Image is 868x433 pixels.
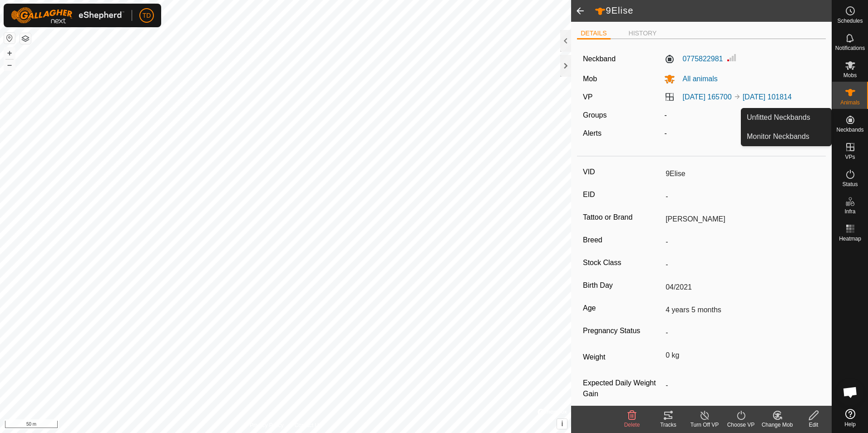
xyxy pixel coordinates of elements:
li: HISTORY [625,29,661,38]
div: Turn Off VP [686,421,723,429]
label: Pregnancy Status [583,325,662,337]
label: Neckband [583,54,616,64]
a: [DATE] 101814 [743,93,792,101]
div: - [661,110,824,121]
label: VP [583,93,592,101]
label: Mob [583,75,597,83]
button: i [557,419,567,429]
div: - [661,128,824,139]
label: Expected Daily Weight Gain [583,378,662,399]
label: 0775822981 [664,54,723,64]
a: Help [832,405,868,431]
button: + [4,48,15,59]
span: Heatmap [839,236,861,241]
label: Weight [583,348,662,367]
label: Breed [583,234,662,246]
label: Birth Day [583,280,662,291]
a: Contact Us [295,421,321,429]
button: – [4,59,15,70]
a: Monitor Neckbands [741,128,831,146]
label: EID [583,189,662,201]
img: Signal strength [726,52,737,63]
span: Schedules [837,18,863,24]
a: [DATE] 165700 [682,93,731,101]
img: to [734,93,741,100]
span: Delete [624,422,640,428]
div: Change Mob [759,421,795,429]
span: Neckbands [836,127,863,133]
span: Help [844,422,856,427]
a: Unfitted Neckbands [741,108,831,127]
h2: 9Elise [595,5,832,17]
span: Status [842,182,858,187]
label: Age [583,302,662,314]
span: Notifications [835,45,865,51]
span: Unfitted Neckbands [747,112,810,123]
li: DETAILS [577,29,610,39]
label: Groups [583,111,607,119]
a: Privacy Policy [250,421,284,429]
span: Infra [844,209,855,214]
img: Gallagher Logo [11,7,124,24]
div: Tracks [650,421,686,429]
span: i [561,420,563,428]
label: Stock Class [583,257,662,269]
span: VPs [845,154,855,160]
label: VID [583,166,662,178]
label: Alerts [583,129,602,137]
button: Map Layers [20,33,31,44]
span: Monitor Neckbands [747,131,809,142]
span: All animals [675,75,717,83]
span: Animals [840,100,860,105]
button: Reset Map [4,33,15,44]
div: Choose VP [723,421,759,429]
a: Open chat [837,379,864,406]
span: TD [143,11,151,20]
div: Edit [795,421,832,429]
label: Tattoo or Brand [583,212,662,223]
span: Mobs [843,73,857,78]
